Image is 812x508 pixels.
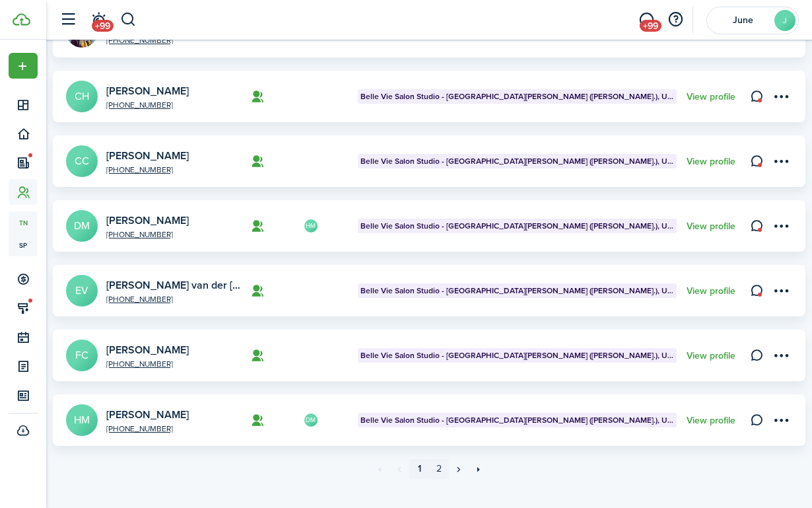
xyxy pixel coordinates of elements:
a: HM [66,404,98,436]
a: sp [9,234,38,256]
span: Belle Vie Salon Studio - [GEOGRAPHIC_DATA][PERSON_NAME] ([PERSON_NAME].), Unit 120 [360,91,675,102]
a: [PHONE_NUMBER] [106,295,241,303]
button: Open menu [770,409,792,431]
a: 1 [409,459,429,479]
a: FC [66,340,98,371]
avatar-text: HM [304,219,318,233]
span: Belle Vie Salon Studio - [GEOGRAPHIC_DATA][PERSON_NAME] ([PERSON_NAME].), Unit 114 [360,285,675,297]
a: [PHONE_NUMBER] [106,101,241,109]
button: Search [120,9,137,31]
button: Open menu [770,344,792,367]
a: [PHONE_NUMBER] [106,425,241,433]
button: Open resource center [664,9,687,31]
a: [PHONE_NUMBER] [106,36,241,44]
a: 2 [429,459,449,479]
a: View profile [687,286,735,297]
a: DM [66,210,98,242]
button: Open menu [770,150,792,172]
a: View profile [687,416,735,426]
avatar-text: J [774,10,795,31]
a: [PHONE_NUMBER] [106,166,241,174]
span: +99 [640,20,661,32]
a: [PERSON_NAME] [106,83,189,98]
button: Open menu [770,279,792,302]
a: Next [449,459,469,479]
a: View profile [687,157,735,167]
span: Belle Vie Salon Studio - [GEOGRAPHIC_DATA][PERSON_NAME] ([PERSON_NAME].), Unit 101 [360,414,675,426]
a: Last [469,459,489,479]
span: Belle Vie Salon Studio - [GEOGRAPHIC_DATA][PERSON_NAME] ([PERSON_NAME].), Unit 101 [360,220,675,232]
a: [PHONE_NUMBER] [106,231,241,238]
a: First [370,459,389,479]
avatar-text: DM [304,414,318,427]
a: View profile [687,351,735,361]
button: Open menu [9,53,38,79]
button: Open menu [770,215,792,237]
a: EV [66,275,98,307]
a: [PERSON_NAME] [106,407,189,422]
a: [PERSON_NAME] [106,342,189,357]
a: View profile [687,221,735,232]
a: tn [9,211,38,234]
a: [PHONE_NUMBER] [106,360,241,368]
a: View profile [687,92,735,102]
a: CH [66,81,98,112]
a: [PERSON_NAME] [106,213,189,228]
a: [PERSON_NAME] [106,148,189,163]
a: Messaging [634,3,659,37]
span: Belle Vie Salon Studio - [GEOGRAPHIC_DATA][PERSON_NAME] ([PERSON_NAME].), Unit 113 [360,155,675,167]
span: Belle Vie Salon Studio - [GEOGRAPHIC_DATA][PERSON_NAME] ([PERSON_NAME].), Unit 122 [360,349,675,361]
a: CC [66,145,98,177]
a: Previous [389,459,409,479]
span: June [716,16,769,25]
a: Notifications [86,3,111,37]
button: Open menu [770,85,792,108]
span: +99 [92,20,114,32]
button: Open sidebar [55,7,81,32]
img: TenantCloud [13,13,30,26]
a: [PERSON_NAME] van der [PERSON_NAME] [106,277,312,293]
